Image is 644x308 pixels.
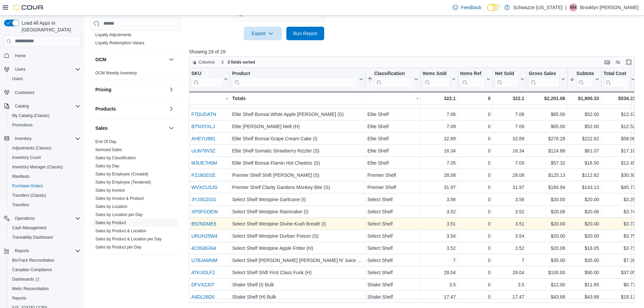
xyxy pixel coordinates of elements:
div: $125.13 [529,171,565,179]
span: Users [9,75,80,83]
div: Classification [374,70,413,77]
div: 322.1 [495,94,524,102]
div: 16.34 [423,147,456,155]
div: 16.34 [495,147,524,155]
button: Users [1,65,83,74]
button: Users [12,65,28,73]
a: Sales by Product & Location [95,229,146,233]
div: 0 [460,94,491,102]
div: 322.1 [423,94,456,102]
span: Reports [15,248,29,254]
div: Premier Shelf [367,171,418,179]
div: $124.88 [529,147,565,155]
a: Sales by Invoice [95,188,125,193]
div: 31.97 [495,183,524,191]
span: Reports [9,294,80,302]
button: Inventory Count [7,153,83,162]
a: Reports [9,294,29,302]
a: Sales by Product & Location per Day [95,237,162,241]
span: Traceabilty Dashboard [12,235,53,240]
a: ATKXDLF2 [191,270,215,275]
button: Inventory [1,134,83,143]
a: Traceabilty Dashboard [9,233,55,241]
span: Purchase Orders [12,183,43,189]
div: Elite Shelf [367,159,418,167]
button: OCM [167,55,175,64]
div: Elite Shelf [367,147,418,155]
a: F7DUDATN [191,112,216,117]
button: Sales [95,125,166,132]
div: $52.00 [570,122,599,131]
div: 7.06 [423,110,456,118]
span: Operations [15,216,35,221]
span: Home [12,51,80,60]
button: Operations [1,214,83,223]
div: Loyalty [90,31,181,50]
a: Metrc Reconciliation [9,285,51,293]
div: Elite Shelf Somatic Cotton Candy Cookies (H) [232,98,363,106]
span: Operations [12,214,80,222]
a: BTN3YXLJ [191,124,215,129]
span: Metrc Reconciliation [9,285,80,293]
button: Catalog [1,101,83,111]
button: Items Sold [423,70,456,88]
div: Select Shelf [367,195,418,204]
span: Sales by Invoice & Product [95,196,144,201]
div: 0 [460,147,491,155]
span: Promotions [12,122,33,128]
a: Users [9,75,25,83]
a: U7BJAMNM [191,258,217,263]
button: Items Ref [460,70,491,88]
div: $1,800.33 [570,94,599,102]
div: $184.94 [529,183,565,191]
span: Sales by Day [95,163,119,169]
div: Premier Shelf Clarity Gardens Monkey Bite (S) [232,183,363,191]
div: Elite Shelf Somatic Strawberry Rizzler (S) [232,147,363,155]
button: Product [232,70,363,88]
button: Sales [167,124,175,132]
span: Manifests [12,174,29,179]
div: 0 [460,195,491,204]
span: Inventory [12,135,80,143]
div: Classification [374,70,413,88]
p: Brooklyn [PERSON_NAME] [580,3,639,11]
span: Reports [12,295,26,301]
button: My Catalog (Classic) [7,111,83,120]
div: Elite [PERSON_NAME] Melt (H) [232,122,363,131]
div: SKU [191,70,222,77]
a: 3YJ3GZGG [191,197,216,202]
a: BioTrack Reconciliation [9,256,57,264]
div: $57.32 [529,159,565,167]
a: Sales by Employee (Tendered) [95,180,151,185]
a: Inventory Count [9,153,44,162]
span: OCM Weekly Inventory [95,70,137,76]
div: Premier Shelf Shift [PERSON_NAME] (S) [232,171,363,179]
div: 3.56 [423,195,456,204]
a: Sales by Product per Day [95,245,141,250]
div: Items Sold [423,70,450,77]
a: Cash Management [9,224,49,232]
div: Elite Shelf Bonsai Flamin Hot Cheetos (S) [232,159,363,167]
div: Totals [232,94,363,102]
div: Net Sold [495,70,519,88]
a: ULW78V3Z [191,148,215,153]
a: Itemized Sales [95,147,122,152]
button: Total Cost [603,70,635,88]
div: 0 [460,159,491,167]
button: Catalog [12,102,31,110]
a: Dashboards [7,275,83,284]
span: Export [248,27,278,40]
a: Home [12,52,28,60]
button: Cash Management [7,223,83,233]
div: $3.28 [603,195,635,204]
button: Purchase Orders [7,181,83,191]
span: Dashboards [12,277,39,282]
button: Adjustments (Classic) [7,143,83,153]
div: 3.58 [423,98,456,106]
button: Inventory [12,135,34,143]
h3: OCM [95,56,106,63]
span: Users [12,65,80,73]
div: 0 [460,110,491,118]
span: Dashboards [9,275,80,283]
